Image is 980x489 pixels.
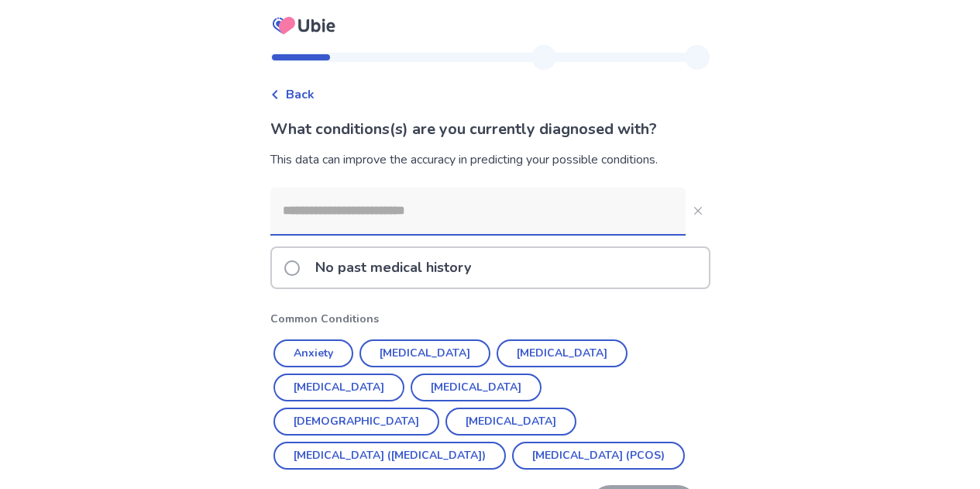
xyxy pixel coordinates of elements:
input: Close [270,188,686,234]
button: [MEDICAL_DATA] (PCOS) [512,442,685,470]
button: [MEDICAL_DATA] ([MEDICAL_DATA]) [273,442,506,470]
div: This data can improve the accuracy in predicting your possible conditions. [270,150,710,169]
button: Anxiety [273,339,353,367]
button: Close [686,198,710,223]
button: [MEDICAL_DATA] [497,339,628,367]
button: [MEDICAL_DATA] [445,408,576,436]
button: [DEMOGRAPHIC_DATA] [273,408,439,436]
p: What conditions(s) are you currently diagnosed with? [270,118,710,141]
button: [MEDICAL_DATA] [359,339,490,367]
span: Back [286,85,315,104]
p: No past medical history [306,248,480,288]
p: Common Conditions [270,311,710,327]
button: [MEDICAL_DATA] [411,374,542,401]
button: [MEDICAL_DATA] [273,374,404,401]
